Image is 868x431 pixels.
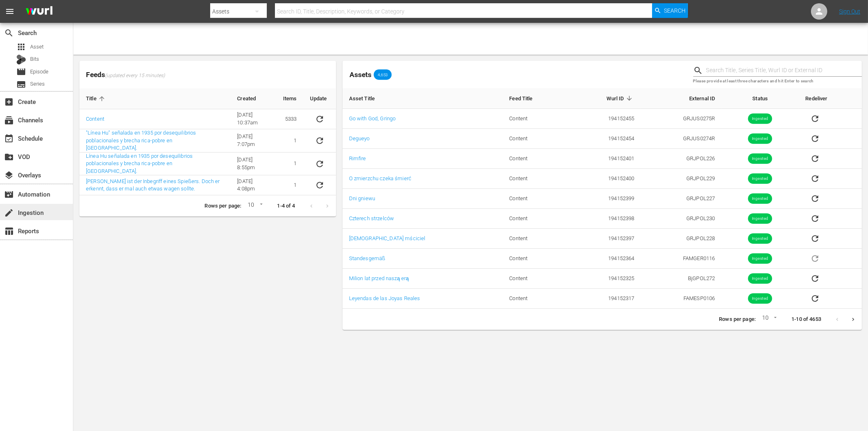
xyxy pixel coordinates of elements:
[374,72,392,77] span: 4,653
[231,175,277,195] td: [DATE] 4:08pm
[641,189,722,209] td: GRJPOL227
[343,88,862,309] table: sticky table
[303,88,336,109] th: Update
[4,152,14,162] span: VOD
[86,130,196,151] a: "Línea Hu" señalada en 1935 por desequilibrios poblacionales y brecha rica-pobre en [GEOGRAPHIC_D...
[641,209,722,229] td: GRJPOL230
[503,129,568,149] td: Content
[4,170,14,180] span: Overlays
[503,109,568,129] td: Content
[204,202,241,210] p: Rows per page:
[349,135,370,141] a: Degueyo
[4,28,14,38] span: Search
[4,226,14,236] span: Reports
[641,269,722,289] td: BjGPOL272
[79,88,336,195] table: sticky table
[349,275,409,281] a: Milion lat przed naszą erą
[277,175,303,195] td: 1
[86,95,107,102] span: Title
[568,289,641,309] td: 194152317
[706,64,862,77] input: Search Title, Series Title, Wurl ID or External ID
[349,175,411,181] a: O zmierzchu czeka śmierć
[277,129,303,153] td: 1
[503,249,568,269] td: Content
[748,276,772,282] span: Ingested
[641,149,722,169] td: GRJPOL226
[607,95,635,102] span: Wurl ID
[503,209,568,229] td: Content
[349,255,386,261] a: Standesgemäß
[641,88,722,109] th: External ID
[503,269,568,289] td: Content
[349,115,396,122] a: Go with God, Gringo
[30,55,39,63] span: Bits
[16,67,26,77] span: Episode
[4,190,14,199] span: Automation
[244,200,264,212] div: 10
[105,73,165,79] span: (updated every 15 minutes)
[641,229,722,249] td: GRJPOL228
[568,149,641,169] td: 194152401
[845,312,861,327] button: Next page
[503,149,568,169] td: Content
[641,109,722,129] td: GRJUS0275R
[349,155,366,161] a: Rimfire
[349,235,426,241] a: [DEMOGRAPHIC_DATA] mściciel
[503,88,568,109] th: Feed Title
[503,289,568,309] td: Content
[237,95,266,102] span: Created
[719,316,756,323] p: Rows per page:
[4,208,14,218] span: Ingestion
[30,68,48,76] span: Episode
[748,116,772,122] span: Ingested
[568,129,641,149] td: 194152454
[231,109,277,129] td: [DATE] 10:37am
[652,3,688,18] button: Search
[277,202,295,210] p: 1-4 of 4
[349,71,371,79] span: Assets
[748,236,772,242] span: Ingested
[748,216,772,222] span: Ingested
[86,178,220,192] a: [PERSON_NAME] ist der Inbegriff eines Spießers. Doch er erkennt, dass er mal auch etwas wagen sol...
[30,80,45,88] span: Series
[4,134,14,144] span: Schedule
[641,129,722,149] td: GRJUS0274R
[568,249,641,269] td: 194152364
[641,289,722,309] td: FAMESP0106
[748,196,772,202] span: Ingested
[16,42,26,52] span: Asset
[641,169,722,189] td: GRJPOL229
[759,313,778,325] div: 10
[805,255,825,261] span: Asset is in future lineups. Remove all episodes that contain this asset before redelivering
[349,215,394,221] a: Czterech strzelców
[5,7,15,16] span: menu
[16,55,26,64] div: Bits
[748,136,772,142] span: Ingested
[349,195,375,201] a: Dni gniewu
[799,88,862,109] th: Redeliver
[748,296,772,302] span: Ingested
[86,116,104,122] a: Content
[231,153,277,176] td: [DATE] 8:55pm
[839,8,860,15] a: Sign Out
[791,316,821,323] p: 1-10 of 4653
[568,269,641,289] td: 194152325
[4,115,14,125] span: Channels
[748,176,772,182] span: Ingested
[641,249,722,269] td: FAMGER0116
[86,153,193,174] a: Línea Hu señalada en 1935 por desequilibrios poblacionales y brecha rica-pobre en [GEOGRAPHIC_DATA].
[349,295,420,301] a: Leyendas de las Joyas Reales
[503,169,568,189] td: Content
[568,189,641,209] td: 194152399
[16,80,26,89] span: Series
[4,97,14,107] span: Create
[503,229,568,249] td: Content
[277,153,303,176] td: 1
[231,129,277,153] td: [DATE] 7:07pm
[748,256,772,262] span: Ingested
[568,229,641,249] td: 194152397
[349,95,386,102] span: Asset Title
[721,88,799,109] th: Status
[20,2,59,21] img: ans4CAIJ8jUAAAAAAAAAAAAAAAAAAAAAAAAgQb4GAAAAAAAAAAAAAAAAAAAAAAAAJMjXAAAAAAAAAAAAAAAAAAAAAAAAgAT5G...
[30,43,44,51] span: Asset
